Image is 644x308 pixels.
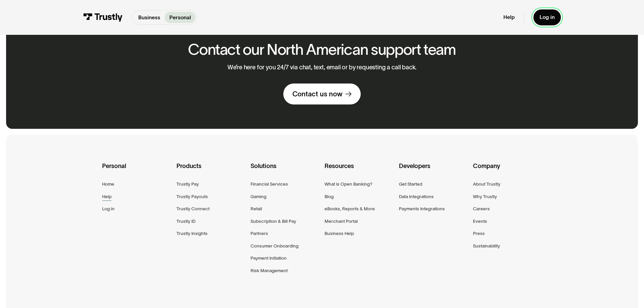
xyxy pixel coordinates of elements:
[251,180,288,188] a: Financial Services
[473,205,490,213] a: Careers
[165,12,195,23] a: Personal
[251,193,266,200] a: Gaming
[533,9,561,25] a: Log in
[228,64,417,71] p: We’re here for you 24/7 via chat, text, email or by requesting a call back.
[251,217,296,225] a: Subscription & Bill Pay
[325,205,375,213] a: eBooks, Reports & More
[399,180,422,188] a: Get Started
[473,180,500,188] a: About Trustly
[251,161,319,180] div: Solutions
[325,161,393,180] div: Resources
[325,217,358,225] a: Merchant Portal
[176,205,210,213] a: Trustly Connect
[176,180,199,188] a: Trustly Pay
[251,205,262,213] a: Retail
[292,90,342,98] div: Contact us now
[251,242,299,250] a: Consumer Onboarding
[251,267,288,275] a: Risk Management
[251,254,287,262] a: Payment Initiation
[325,230,354,237] a: Business Help
[102,180,114,188] a: Home
[399,193,434,200] a: Data Integrations
[473,193,497,200] a: Why Trustly
[138,14,160,22] p: Business
[473,230,485,237] a: Press
[176,217,195,225] a: Trustly ID
[102,161,171,180] div: Personal
[251,230,268,237] a: Partners
[83,13,123,22] img: Trustly Logo
[176,230,208,237] a: Trustly Insights
[473,217,487,225] a: Events
[325,180,372,188] a: What is Open Banking?
[188,41,456,58] h2: Contact our North American support team
[169,14,191,22] p: Personal
[399,205,445,213] a: Payments Integrations
[102,193,112,200] a: Help
[503,14,515,21] a: Help
[102,205,115,213] a: Log in
[325,193,334,200] a: Blog
[540,14,555,21] div: Log in
[283,84,361,104] a: Contact us now
[176,193,208,200] a: Trustly Payouts
[176,161,245,180] div: Products
[134,12,165,23] a: Business
[473,161,542,180] div: Company
[399,161,468,180] div: Developers
[473,242,500,250] a: Sustainability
